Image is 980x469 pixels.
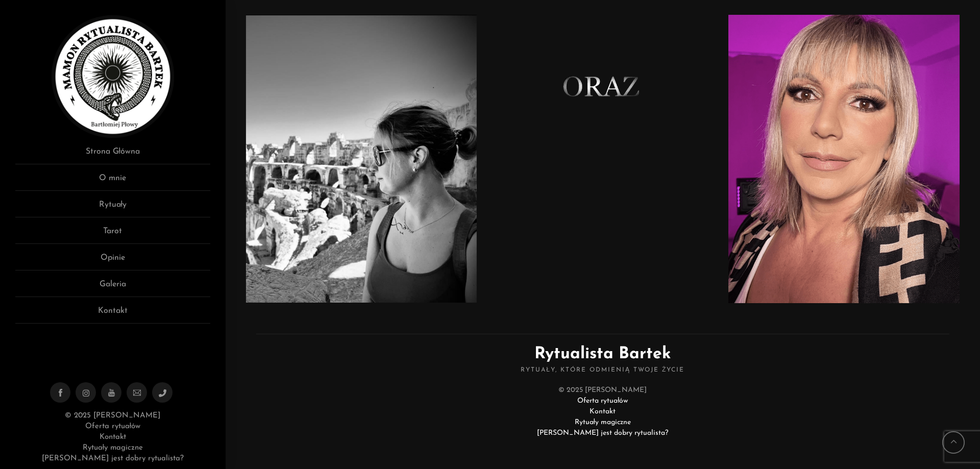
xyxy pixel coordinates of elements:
[15,278,210,297] a: Galeria
[42,455,184,462] a: [PERSON_NAME] jest dobry rytualista?
[15,252,210,270] a: Opinie
[575,418,631,426] a: Rytuały magiczne
[537,429,668,437] a: [PERSON_NAME] jest dobry rytualista?
[577,397,628,405] a: Oferta rytuałów
[256,366,949,375] span: Rytuały, które odmienią Twoje życie
[15,199,210,217] a: Rytuały
[256,334,949,375] h2: Rytualista Bartek
[15,172,210,191] a: O mnie
[15,305,210,324] a: Kontakt
[85,423,140,430] a: Oferta rytuałów
[15,145,210,164] a: Strona Główna
[256,385,949,438] div: © 2025 [PERSON_NAME]
[83,444,143,452] a: Rytuały magiczne
[52,15,174,138] img: Rytualista Bartek
[590,408,616,415] a: Kontakt
[15,225,210,244] a: Tarot
[100,433,126,441] a: Kontakt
